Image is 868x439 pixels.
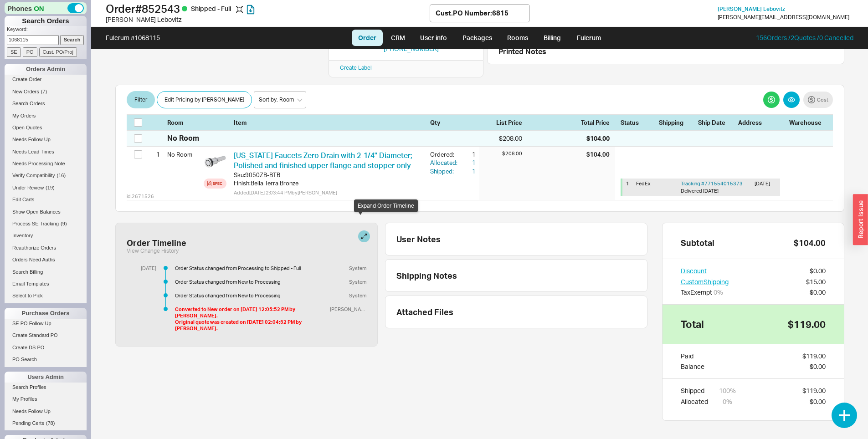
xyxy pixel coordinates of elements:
[788,319,826,329] div: $119.00
[5,183,87,193] a: Under Review(19)
[719,386,736,395] div: 100 %
[802,352,826,361] div: $119.00
[167,133,199,143] div: No Room
[681,352,704,361] div: Paid
[326,306,366,312] div: [PERSON_NAME]
[681,362,704,371] div: Balance
[636,180,651,187] span: FedEx
[5,123,87,133] a: Open Quotes
[5,279,87,289] a: Email Templates
[681,288,729,297] div: Tax Exempt
[127,91,155,108] button: Filter
[60,35,84,45] input: Search
[106,33,160,42] div: Fulcrum # 1068115
[789,118,826,127] div: Warehouse
[5,419,87,428] a: Pending Certs(78)
[134,94,147,105] span: Filter
[5,195,87,204] a: Edit Carts
[810,362,826,371] div: $0.00
[5,394,87,404] a: My Profiles
[456,30,498,46] a: Packages
[12,89,39,94] span: New Orders
[5,2,87,14] div: Phones
[234,151,412,170] a: [US_STATE] Faucets Zero Drain with 2-1/4" Diameter; Polished and finished upper flange and stoppe...
[5,75,87,84] a: Create Order
[714,288,723,296] span: 0 %
[681,188,702,194] span: Delivered
[681,397,708,406] div: Allocated
[167,147,200,162] div: No Room
[5,355,87,364] a: PO Search
[385,30,411,46] a: CRM
[5,243,87,253] a: Reauthorize Orders
[234,118,426,127] div: Item
[718,5,785,12] span: [PERSON_NAME] Lebovitz
[723,397,732,406] div: 0 %
[396,234,643,244] div: User Notes
[810,397,826,406] div: $0.00
[5,207,87,217] a: Show Open Balances
[7,47,21,57] input: SE
[681,238,714,248] div: Subtotal
[61,221,67,226] span: ( 9 )
[718,14,849,20] div: [PERSON_NAME][EMAIL_ADDRESS][DOMAIN_NAME]
[5,291,87,301] a: Select to Pick
[175,306,326,319] div: Converted to New order on [DATE] 12:05:52 PM by [PERSON_NAME].
[345,292,366,299] div: System
[803,92,833,108] button: Cost
[204,150,226,173] img: 9050ZB-1_nlyqg3
[340,64,372,71] a: Create Label
[352,30,383,46] a: Order
[536,30,568,46] a: Billing
[5,231,87,240] a: Inventory
[134,265,156,271] div: [DATE]
[5,16,87,26] h1: Search Orders
[681,319,704,329] div: Total
[570,30,607,46] a: Fulcrum
[479,150,522,157] div: $208.00
[681,266,707,276] button: Discount
[5,87,87,97] a: New Orders(7)
[5,111,87,121] a: My Orders
[175,265,326,271] div: Order Status changed from Processing to Shipped - Full
[5,135,87,144] a: Needs Follow Up
[500,30,534,46] a: Rooms
[755,180,776,194] div: [DATE]
[39,47,77,57] input: Cust. PO/Proj
[459,158,476,167] div: 1
[459,167,476,175] div: 1
[5,267,87,277] a: Search Billing
[5,99,87,108] a: Search Orders
[234,189,423,196] div: Added [DATE] 2:03:44 PM by [PERSON_NAME]
[12,408,51,414] span: Needs Follow Up
[586,150,610,158] div: $104.00
[245,171,280,179] div: 9050ZB-BTB
[498,46,833,56] div: Printed Notes
[7,26,87,35] p: Keyword:
[175,292,326,299] div: Order Status changed from New to Processing
[430,167,459,175] div: Shipped:
[5,308,87,319] div: Purchase Orders
[5,64,87,75] div: Orders Admin
[175,319,326,332] div: Original quote was created on [DATE] 02:04:52 PM by [PERSON_NAME].
[5,147,87,157] a: Needs Lead Times
[698,118,733,127] div: Ship Date
[430,150,459,158] div: Ordered:
[191,5,232,12] span: Shipped - Full
[621,118,653,127] div: Status
[345,265,366,271] div: System
[436,8,508,18] div: Cust. PO Number : 6815
[46,420,55,426] span: ( 78 )
[5,255,87,265] a: Orders Need Auths
[106,2,430,15] h1: Order # 852543
[810,266,826,276] div: $0.00
[12,420,44,426] span: Pending Certs
[756,34,853,41] a: 156Orders /2Quotes /0 Cancelled
[5,159,87,168] a: Needs Processing Note
[626,180,632,194] div: 1
[106,15,430,24] div: [PERSON_NAME] Lebovitz
[234,179,423,187] div: Finish : Bella Terra Bronze
[5,171,87,180] a: Verify Compatibility(16)
[23,47,37,57] input: PO
[659,118,693,127] div: Shipping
